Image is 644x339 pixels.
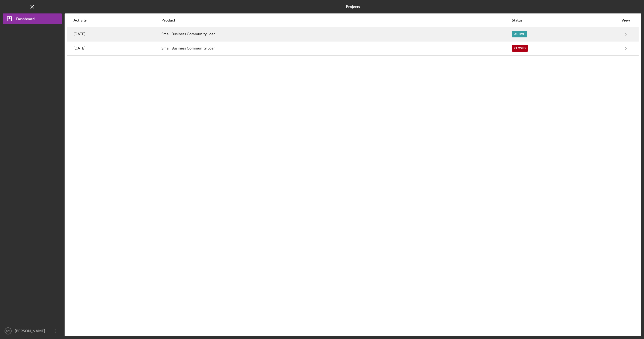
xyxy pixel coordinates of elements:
div: [PERSON_NAME] [13,326,48,338]
div: Status [512,18,618,22]
div: Active [512,31,527,37]
div: Activity [73,18,161,22]
text: MY [6,330,10,333]
div: Dashboard [16,13,35,26]
b: Projects [346,5,360,9]
div: Small Business Community Loan [161,42,511,55]
div: Closed [512,45,528,52]
time: 2025-08-13 23:34 [73,32,85,36]
div: View [619,18,632,22]
button: MY[PERSON_NAME] [3,326,62,336]
time: 2023-05-03 21:58 [73,46,85,50]
div: Small Business Community Loan [161,27,511,41]
div: Product [161,18,511,22]
button: Dashboard [3,13,62,24]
